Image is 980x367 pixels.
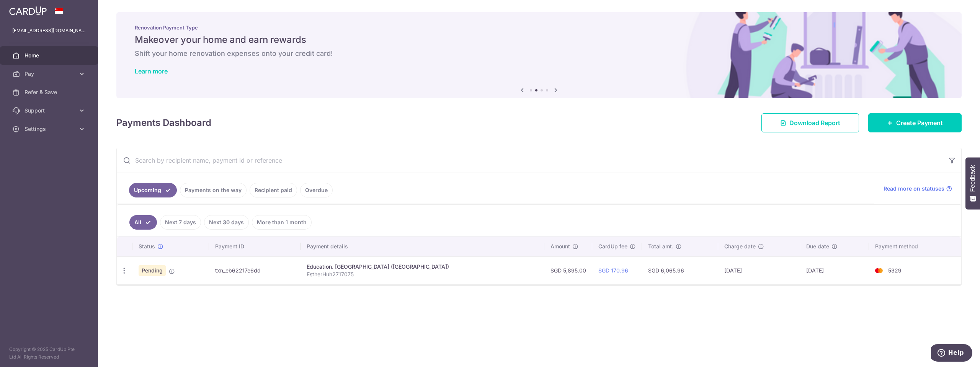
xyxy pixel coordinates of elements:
span: Feedback [969,165,976,192]
span: Settings [24,125,75,133]
td: [DATE] [800,256,869,284]
span: Pay [24,70,75,78]
span: 5329 [888,267,902,274]
span: Due date [806,243,829,250]
img: CardUp [9,6,47,15]
a: Download Report [761,113,859,132]
h6: Shift your home renovation expenses onto your credit card! [135,49,943,58]
td: SGD 6,065.96 [642,256,718,284]
a: Learn more [135,67,168,75]
p: [EMAIL_ADDRESS][DOMAIN_NAME] [12,27,86,34]
p: EstherHuh2717075 [307,271,538,278]
a: Next 7 days [160,215,201,230]
a: Create Payment [868,113,962,132]
td: SGD 5,895.00 [544,256,592,284]
th: Payment method [869,237,961,256]
button: Feedback - Show survey [965,157,980,209]
span: Pending [139,265,166,276]
input: Search by recipient name, payment id or reference [117,148,943,173]
p: Renovation Payment Type [135,24,943,31]
a: All [129,215,157,230]
span: Charge date [724,243,756,250]
span: Home [24,52,75,59]
a: Overdue [300,183,333,197]
a: SGD 170.96 [598,267,628,274]
span: Support [24,107,75,114]
img: Bank Card [871,266,887,275]
span: Amount [550,243,570,250]
h5: Makeover your home and earn rewards [135,34,943,46]
span: Create Payment [896,118,943,127]
a: Payments on the way [180,183,247,197]
td: txn_eb62217e6dd [209,256,300,284]
h4: Payments Dashboard [116,116,211,130]
div: Education. [GEOGRAPHIC_DATA] ([GEOGRAPHIC_DATA]) [307,263,538,271]
a: Read more on statuses [884,185,952,192]
span: Read more on statuses [884,185,944,192]
a: Upcoming [129,183,177,197]
span: Download Report [789,118,840,127]
td: [DATE] [718,256,800,284]
iframe: Opens a widget where you can find more information [931,344,972,363]
span: Total amt. [648,243,673,250]
a: Recipient paid [250,183,297,197]
th: Payment ID [209,237,300,256]
span: CardUp fee [598,243,627,250]
th: Payment details [301,237,544,256]
span: Status [139,243,155,250]
span: Refer & Save [24,88,75,96]
a: More than 1 month [252,215,312,230]
img: Renovation banner [116,12,962,98]
a: Next 30 days [204,215,249,230]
